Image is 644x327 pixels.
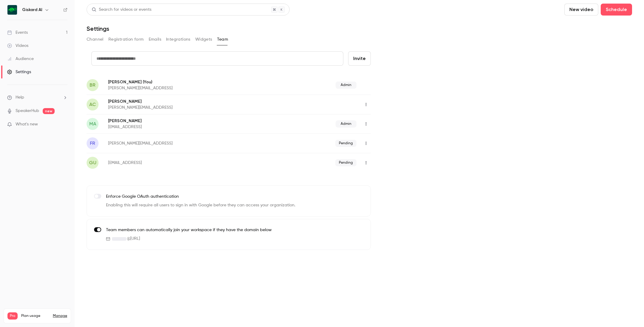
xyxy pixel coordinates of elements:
[21,314,49,318] span: Plan usage
[108,118,239,124] p: [PERSON_NAME]
[7,30,28,36] div: Events
[149,35,161,44] button: Emails
[90,140,95,147] span: fr
[336,82,356,89] span: Admin
[108,79,254,85] p: [PERSON_NAME]
[7,312,18,320] span: Pro
[16,108,39,114] a: SpeakerHub
[108,105,267,110] p: [PERSON_NAME][EMAIL_ADDRESS]
[335,140,356,147] span: Pending
[166,35,190,44] button: Integrations
[92,7,151,13] div: Search for videos or events
[106,227,272,233] p: Team members can automatically join your workspace if they have the domain below
[89,159,96,166] span: gu
[348,51,371,66] button: Invite
[22,7,42,13] h6: Giskard AI
[7,43,28,49] div: Videos
[7,5,17,15] img: Giskard AI
[108,99,267,105] p: [PERSON_NAME]
[106,194,295,200] p: Enforce Google OAuth authentication
[335,159,356,166] span: Pending
[16,121,38,128] span: What's new
[108,124,239,130] p: [EMAIL_ADDRESS]
[43,108,55,114] span: new
[89,120,96,128] span: MA
[564,4,598,16] button: New video
[87,35,104,44] button: Channel
[108,35,144,44] button: Registration form
[53,314,67,318] a: Manage
[106,202,295,208] p: Enabling this will require all users to sign in with Google before they can access your organizat...
[195,35,212,44] button: Widgets
[142,79,152,85] span: (You)
[7,94,67,101] li: help-dropdown-opener
[108,140,254,146] p: [PERSON_NAME][EMAIL_ADDRESS]
[7,69,31,75] div: Settings
[16,94,24,101] span: Help
[7,56,34,62] div: Audience
[87,25,109,32] h1: Settings
[108,160,239,166] p: [EMAIL_ADDRESS]
[336,120,356,128] span: Admin
[127,236,140,242] span: @ [URL]
[90,82,96,89] span: BR
[108,85,254,91] p: [PERSON_NAME][EMAIL_ADDRESS]
[89,101,96,108] span: AC
[217,35,228,44] button: Team
[601,4,632,16] button: Schedule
